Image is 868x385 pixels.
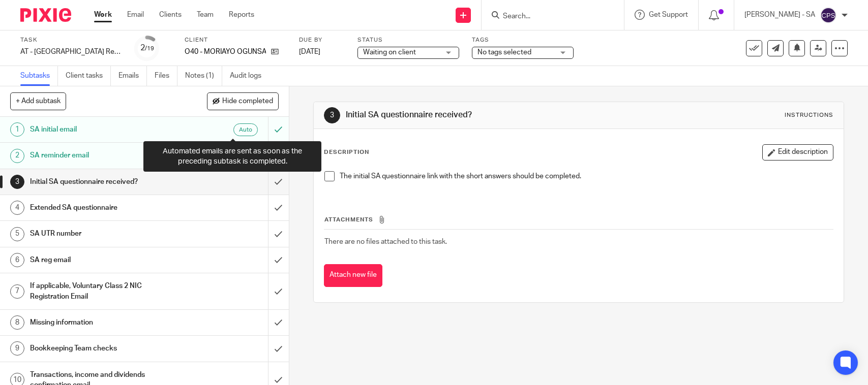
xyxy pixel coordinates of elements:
[145,46,154,51] small: /19
[222,98,273,106] span: Hide completed
[66,66,111,86] a: Client tasks
[649,11,688,18] span: Get Support
[10,122,24,137] div: 1
[10,175,24,189] div: 3
[20,47,122,57] div: AT - SA Return - PE 05-04-2025
[299,36,345,44] label: Due by
[477,49,531,56] span: No tags selected
[340,171,832,181] p: The initial SA questionnaire link with the short answers should be completed.
[10,284,24,299] div: 7
[30,148,182,163] h1: SA reminder email
[324,238,447,245] span: There are no files attached to this task.
[20,36,122,44] label: Task
[155,66,177,86] a: Files
[30,278,182,304] h1: If applicable, Voluntary Class 2 NIC Registration Email
[20,66,58,86] a: Subtasks
[299,48,320,55] span: [DATE]
[472,36,574,44] label: Tags
[357,36,459,44] label: Status
[229,10,254,20] a: Reports
[207,92,279,110] button: Hide completed
[10,227,24,241] div: 5
[20,8,71,22] img: Pixie
[10,253,24,267] div: 6
[230,66,269,86] a: Audit logs
[30,315,182,330] h1: Missing information
[30,122,182,137] h1: SA initial email
[20,47,122,57] div: AT - [GEOGRAPHIC_DATA] Return - PE [DATE]
[140,42,154,54] div: 2
[233,123,258,136] div: Auto
[185,36,286,44] label: Client
[30,341,182,356] h1: Bookkeeping Team checks
[185,47,266,57] p: O40 - MORIAYO OGUNSAN
[10,201,24,215] div: 4
[30,200,182,215] h1: Extended SA questionnaire
[762,144,833,161] button: Edit description
[363,49,416,56] span: Waiting on client
[346,110,601,120] h1: Initial SA questionnaire received?
[94,10,112,20] a: Work
[324,217,373,222] span: Attachments
[30,174,182,189] h1: Initial SA questionnaire received?
[159,10,182,20] a: Clients
[10,92,66,110] button: + Add subtask
[10,315,24,330] div: 8
[10,149,24,163] div: 2
[185,66,222,86] a: Notes (1)
[324,264,382,287] button: Attach new file
[744,10,815,20] p: [PERSON_NAME] - SA
[118,66,147,86] a: Emails
[197,10,214,20] a: Team
[820,7,836,23] img: svg%3E
[324,148,369,156] p: Description
[785,111,833,119] div: Instructions
[127,10,144,20] a: Email
[10,341,24,356] div: 9
[30,252,182,268] h1: SA reg email
[324,107,340,123] div: 3
[30,226,182,241] h1: SA UTR number
[502,12,593,21] input: Search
